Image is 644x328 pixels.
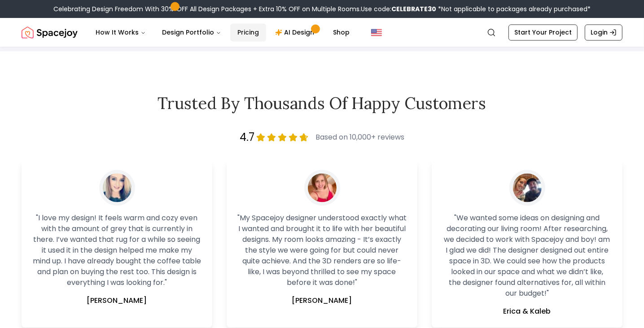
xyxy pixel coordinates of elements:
[22,94,622,112] h2: Trusted by Thousands of Happy Customers
[268,23,324,41] a: AI Design
[326,23,357,41] a: Shop
[308,173,337,202] img: Spacejoy customer - Chelsey Shoup's picture
[315,132,404,143] span: Based on 10,000+ reviews
[103,173,131,202] img: Spacejoy customer - Trinity Harding's picture
[237,213,407,288] p: " My Spacejoy designer understood exactly what I wanted and brought it to life with her beautiful...
[155,23,228,41] button: Design Portfolio
[53,4,591,13] div: Celebrating Design Freedom With 30% OFF All Design Packages + Extra 10% OFF on Multiple Rooms.
[442,306,612,317] p: Erica & Kaleb
[230,23,266,41] a: Pricing
[371,27,382,38] img: United States
[361,4,436,13] span: Use code:
[22,18,622,47] nav: Global
[391,4,436,13] b: CELEBRATE30
[513,173,542,202] img: Spacejoy customer - Erica & Kaleb's picture
[585,24,622,40] a: Login
[508,24,578,40] a: Start Your Project
[442,213,612,299] p: " We wanted some ideas on designing and decorating our living room! After researching, we decided...
[32,213,202,288] p: " I love my design! It feels warm and cozy even with the amount of grey that is currently in ther...
[22,23,78,41] a: Spacejoy
[436,4,591,13] span: *Not applicable to packages already purchased*
[88,23,357,41] nav: Main
[22,23,78,41] img: Spacejoy Logo
[240,130,254,144] span: 4.7
[32,295,202,306] p: [PERSON_NAME]
[237,295,407,306] p: [PERSON_NAME]
[88,23,153,41] button: How It Works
